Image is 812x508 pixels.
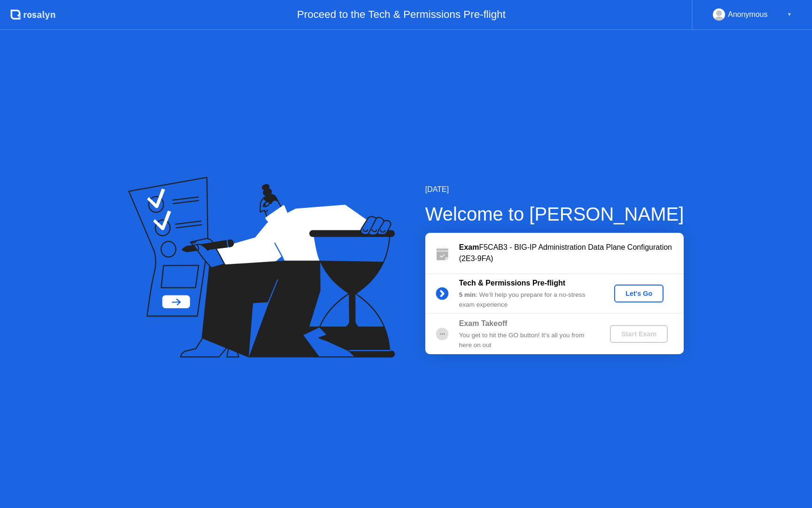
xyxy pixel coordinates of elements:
[614,285,664,302] button: Let's Go
[728,8,768,21] div: Anonymous
[459,279,565,287] b: Tech & Permissions Pre-flight
[425,184,684,195] div: [DATE]
[459,290,594,310] div: : We’ll help you prepare for a no-stress exam experience
[459,319,507,327] b: Exam Takeoff
[425,200,684,228] div: Welcome to [PERSON_NAME]
[459,242,684,264] div: F5CAB3 - BIG-IP Administration Data Plane Configuration (2E3-9FA)
[610,325,668,343] button: Start Exam
[459,243,479,251] b: Exam
[459,291,476,298] b: 5 min
[614,330,664,338] div: Start Exam
[459,331,594,350] div: You get to hit the GO button! It’s all you from here on out
[787,8,792,21] div: ▼
[618,290,660,297] div: Let's Go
